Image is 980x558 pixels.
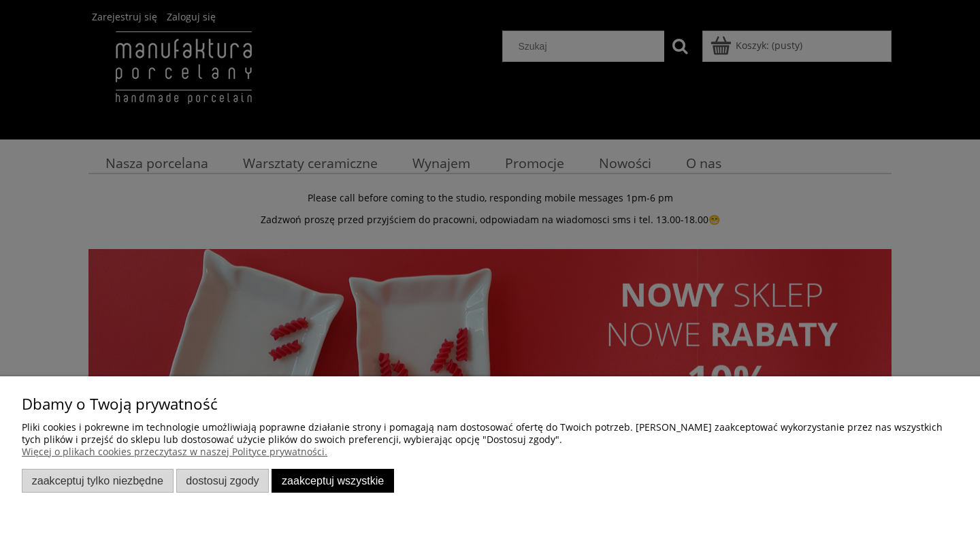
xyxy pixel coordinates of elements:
p: Dbamy o Twoją prywatność [22,398,958,410]
a: Więcej o plikach cookies przeczytasz w naszej Polityce prywatności. [22,445,327,458]
p: Pliki cookies i pokrewne im technologie umożliwiają poprawne działanie strony i pomagają nam dost... [22,421,958,446]
button: Dostosuj zgody [176,469,269,493]
button: Zaakceptuj wszystkie [272,469,394,493]
button: Zaakceptuj tylko niezbędne [22,469,174,493]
